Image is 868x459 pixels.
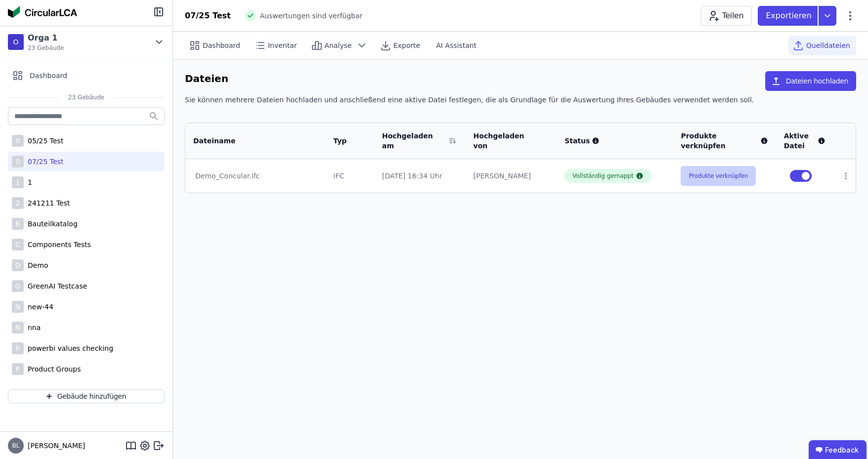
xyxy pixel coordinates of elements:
[12,239,24,250] div: C
[12,322,24,334] div: N
[333,171,366,181] div: IFC
[24,177,32,187] div: 1
[28,44,64,52] span: 23 Gebäude
[30,71,67,81] span: Dashboard
[701,6,752,26] button: Teilen
[12,135,24,147] div: 0
[12,176,24,188] div: 1
[12,259,24,271] div: D
[12,156,24,167] div: 0
[766,10,814,22] p: Exportieren
[8,389,165,403] button: Gebäude hinzufügen
[185,10,231,22] div: 07/25 Test
[681,131,768,151] div: Produkte verknüpfen
[806,41,850,50] span: Quelldateien
[268,41,297,50] span: Inventar
[24,198,70,208] div: 241211 Test
[24,260,48,270] div: Demo
[564,136,665,146] div: Status
[8,34,24,50] div: O
[393,41,420,50] span: Exporte
[24,157,63,167] div: 07/25 Test
[12,301,24,313] div: N
[474,171,549,181] div: [PERSON_NAME]
[24,219,78,229] div: Bauteilkatalog
[436,41,477,50] span: AI Assistant
[24,281,87,291] div: GreenAI Testcase
[24,441,85,451] span: [PERSON_NAME]
[260,11,363,21] span: Auswertungen sind verfügbar
[784,131,825,151] div: Aktive Datei
[24,302,53,312] div: new-44
[185,95,856,113] div: Sie können mehrere Dateien hochladen und anschließend eine aktive Datei festlegen, die als Grundl...
[195,171,315,181] div: Demo_Concular.ifc
[325,41,352,50] span: Analyse
[382,131,445,151] div: Hochgeladen am
[12,443,20,449] span: BL
[12,342,24,354] div: P
[24,323,41,333] div: nna
[572,172,634,180] div: Vollständig gemappt
[185,71,228,87] h6: Dateien
[765,71,856,91] button: Dateien hochladen
[28,32,64,44] div: Orga 1
[12,280,24,292] div: G
[24,136,63,146] div: 05/25 Test
[24,364,81,374] div: Product Groups
[474,131,537,151] div: Hochgeladen von
[12,363,24,375] div: P
[681,166,756,186] button: Produkte verknüpfen
[12,197,24,209] div: 2
[193,136,305,146] div: Dateiname
[8,6,77,18] img: Concular
[24,240,91,250] div: Components Tests
[333,136,354,146] div: Typ
[12,218,24,230] div: B
[382,171,458,181] div: [DATE] 16:34 Uhr
[203,41,240,50] span: Dashboard
[24,343,113,353] div: powerbi values checking
[58,93,114,101] span: 23 Gebäude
